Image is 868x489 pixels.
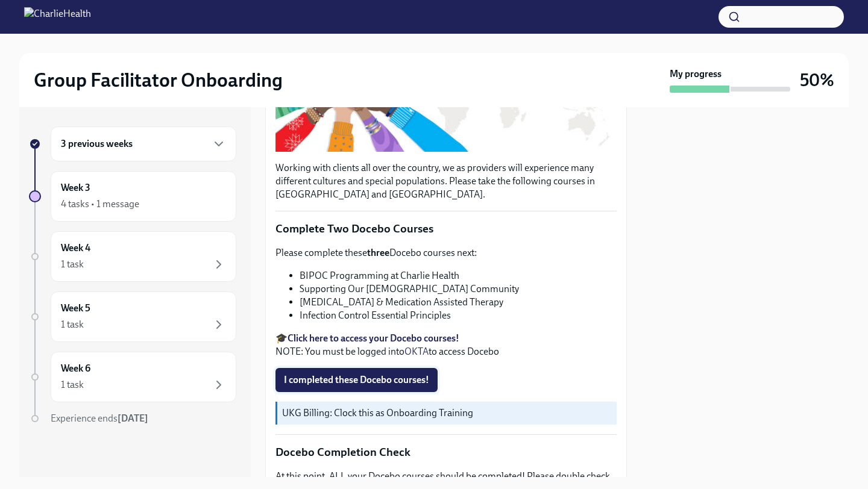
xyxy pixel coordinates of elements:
[61,198,139,211] div: 4 tasks • 1 message
[300,296,617,309] li: [MEDICAL_DATA] & Medication Assisted Therapy
[24,7,91,26] img: CharlieHealth
[300,282,617,296] li: Supporting Our [DEMOGRAPHIC_DATA] Community
[61,318,84,331] div: 1 task
[275,246,617,260] p: Please complete these Docebo courses next:
[288,332,459,344] a: Click here to access your Docebo courses!
[275,161,617,201] p: Working with clients all over the country, we as providers will experience many different culture...
[29,352,236,402] a: Week 61 task
[34,68,283,92] h2: Group Facilitator Onboarding
[670,67,722,81] strong: My progress
[300,269,617,282] li: BIPOC Programming at Charlie Health
[51,126,236,161] div: 3 previous weeks
[300,309,617,322] li: Infection Control Essential Principles
[51,413,148,424] span: Experience ends
[61,137,133,151] h6: 3 previous weeks
[275,221,617,237] p: Complete Two Docebo Courses
[118,413,148,424] strong: [DATE]
[61,362,90,375] h6: Week 6
[29,171,236,222] a: Week 34 tasks • 1 message
[367,247,389,258] strong: three
[61,302,90,315] h6: Week 5
[61,241,90,255] h6: Week 4
[29,291,236,342] a: Week 51 task
[800,69,834,91] h3: 50%
[275,444,617,460] p: Docebo Completion Check
[29,231,236,282] a: Week 41 task
[61,181,90,195] h6: Week 3
[282,406,612,420] p: UKG Billing: Clock this as Onboarding Training
[284,374,429,386] span: I completed these Docebo courses!
[275,332,617,358] p: 🎓 NOTE: You must be logged into to access Docebo
[61,258,84,271] div: 1 task
[404,346,429,357] a: OKTA
[61,378,84,391] div: 1 task
[275,368,438,392] button: I completed these Docebo courses!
